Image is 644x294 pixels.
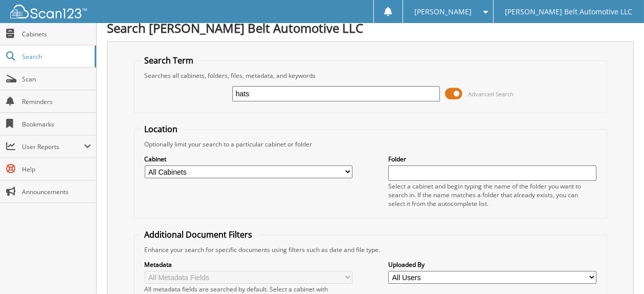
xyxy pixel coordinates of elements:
[140,229,258,240] legend: Additional Document Filters
[10,5,87,18] img: scan123-logo-white.svg
[22,97,91,106] span: Reminders
[414,9,472,15] span: [PERSON_NAME]
[388,260,596,269] label: Uploaded By
[22,30,91,38] span: Cabinets
[22,142,84,151] span: User Reports
[505,9,632,15] span: [PERSON_NAME] Belt Automotive LLC
[22,165,91,174] span: Help
[140,123,183,135] legend: Location
[140,71,602,80] div: Searches all cabinets, folders, files, metadata, and keywords
[140,55,199,66] legend: Search Term
[145,260,352,269] label: Metadata
[593,245,644,294] iframe: Chat Widget
[107,19,634,36] h1: Search [PERSON_NAME] Belt Automotive LLC
[388,155,596,163] label: Folder
[140,140,602,149] div: Optionally limit your search to a particular cabinet or folder
[145,155,352,163] label: Cabinet
[468,90,514,98] span: Advanced Search
[22,75,91,83] span: Scan
[22,120,91,129] span: Bookmarks
[22,52,90,61] span: Search
[140,245,602,254] div: Enhance your search for specific documents using filters such as date and file type.
[388,182,596,208] div: Select a cabinet and begin typing the name of the folder you want to search in. If the name match...
[22,187,91,196] span: Announcements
